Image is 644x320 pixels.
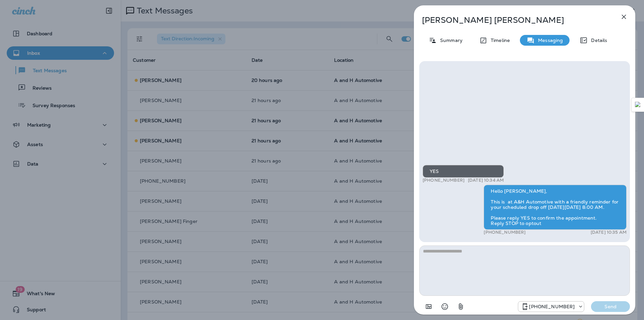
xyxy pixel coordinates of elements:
p: Summary [437,38,463,43]
button: Add in a premade template [422,300,435,313]
p: Timeline [487,38,510,43]
p: [DATE] 10:35 AM [591,230,627,235]
div: YES [423,165,504,178]
div: +1 (405) 873-8731 [518,303,584,311]
p: [PHONE_NUMBER] [484,230,526,235]
p: [PHONE_NUMBER] [529,304,575,309]
button: Select an emoji [438,300,451,313]
p: [PHONE_NUMBER] [423,178,465,183]
p: [PERSON_NAME] [PERSON_NAME] [422,15,605,25]
p: Details [588,38,607,43]
p: [DATE] 10:34 AM [468,178,504,183]
img: Detect Auto [635,102,641,108]
div: Hello [PERSON_NAME], This is at A&H Automotive with a friendly reminder for your scheduled drop o... [484,185,627,230]
p: Messaging [535,38,563,43]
